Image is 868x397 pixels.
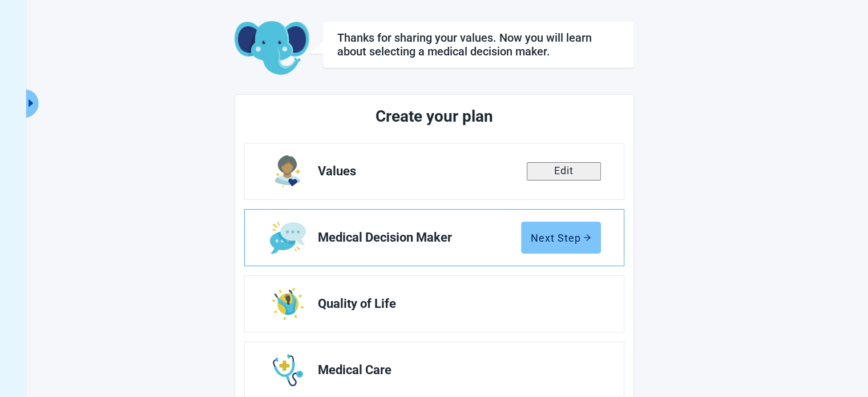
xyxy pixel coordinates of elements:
a: Edit Medical Decision Maker section [245,210,624,266]
span: Quality of Life [318,297,592,311]
a: Edit Values section [245,143,624,199]
span: arrow-right [583,234,591,242]
button: Expand menu [25,89,39,118]
button: Edit [527,162,601,180]
span: Medical Care [318,363,592,377]
a: Edit Quality of Life section [245,276,624,332]
div: Thanks for sharing your values. Now you will learn about selecting a medical decision maker. [337,31,620,58]
span: caret-right [26,98,37,109]
img: Koda Elephant [235,21,309,76]
button: Next Steparrow-right [521,222,601,254]
span: Medical Decision Maker [318,231,521,244]
span: Values [318,165,527,178]
div: Edit [554,165,574,177]
h2: Create your plan [287,104,582,129]
div: Next Step [531,232,591,243]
